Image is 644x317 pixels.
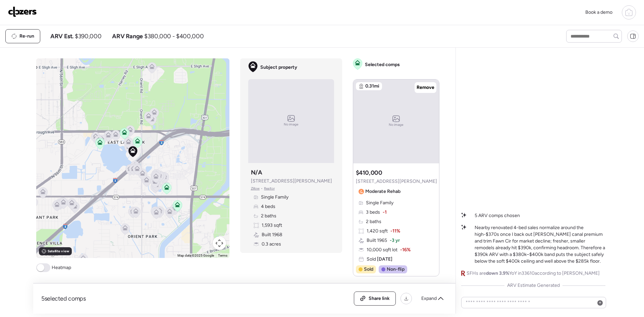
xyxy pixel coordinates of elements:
p: 5 ARV comps chosen [475,212,520,219]
a: Terms (opens in new tab) [218,254,227,257]
span: 10,000 sqft lot [367,247,397,253]
span: No image [284,122,299,127]
span: ARV Est. [50,32,73,40]
span: Single Family [366,200,393,206]
span: Share link [369,295,390,302]
span: 3 beds [366,209,380,216]
span: 4 beds [261,203,275,210]
span: -3 yr [390,237,400,244]
span: [STREET_ADDRESS][PERSON_NAME] [356,178,437,185]
span: Satellite view [48,249,69,254]
span: Expand [421,295,437,302]
span: Single Family [261,194,288,201]
span: Subject property [260,64,297,71]
span: -11% [390,228,400,234]
span: • [261,186,263,191]
span: Map data ©2025 Google [177,254,214,257]
p: Nearby renovated 4-bed sales normalize around the high-$370s once I back out [PERSON_NAME] canal ... [475,224,605,265]
span: 2 baths [261,213,276,219]
span: down 3.9% [486,270,509,276]
span: Zillow [251,186,260,191]
span: Moderate Rehab [365,188,400,195]
img: Logo [8,6,37,17]
span: 0.3 acres [262,241,281,248]
span: Non-flip [387,266,405,273]
span: 1,593 sqft [262,222,282,229]
span: 2 baths [366,218,381,225]
span: -16% [400,247,411,253]
h3: N/A [251,168,262,176]
span: Sold [367,256,392,263]
span: 0.31mi [365,83,379,90]
a: Open this area in Google Maps (opens a new window) [38,249,60,258]
span: $380,000 - $400,000 [144,32,204,40]
span: ARV Estimate Generated [507,282,560,289]
span: SFHs are YoY in 33610 according to [PERSON_NAME] [467,270,600,277]
span: Remove [417,84,434,91]
img: Google [38,249,60,258]
span: Selected comps [365,61,400,68]
span: Built 1965 [367,237,387,244]
span: Heatmap [52,264,71,271]
button: Map camera controls [213,236,226,250]
span: 5 selected comps [41,295,86,303]
span: [DATE] [376,256,392,262]
span: $390,000 [75,32,101,40]
span: 1,420 sqft [367,228,388,234]
span: Realtor [264,186,275,191]
span: No image [389,122,404,127]
span: ARV Range [112,32,143,40]
span: [STREET_ADDRESS][PERSON_NAME] [251,178,332,184]
h3: $410,000 [356,169,382,177]
span: Re-run [19,33,34,40]
span: Book a demo [585,9,612,15]
span: Sold [364,266,373,273]
span: Built 1968 [262,231,282,238]
span: -1 [383,209,387,216]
